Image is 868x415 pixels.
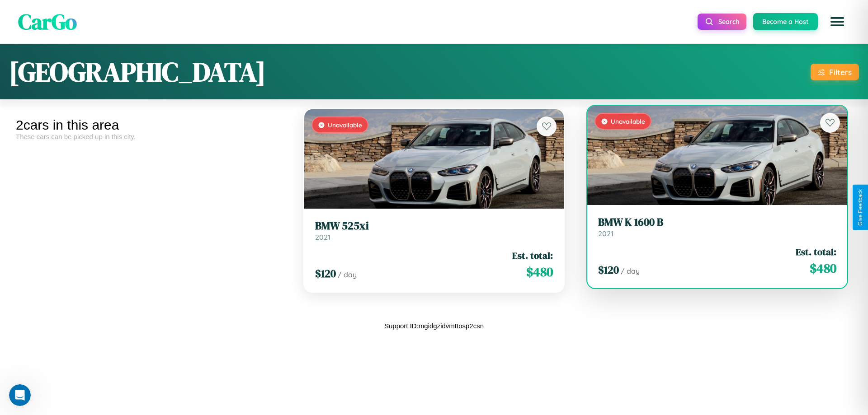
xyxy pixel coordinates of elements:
a: BMW K 1600 B2021 [598,216,836,238]
iframe: Intercom live chat [9,384,31,406]
button: Become a Host [753,13,818,30]
button: Filters [811,64,859,80]
span: Search [718,18,739,26]
button: Open menu [825,9,850,34]
span: CarGo [18,7,77,37]
a: BMW 525xi2021 [315,219,553,242]
span: $ 120 [315,266,336,281]
div: These cars can be picked up in this city. [16,133,286,140]
span: 2021 [315,233,330,242]
span: Unavailable [611,117,645,125]
h3: BMW 525xi [315,219,553,233]
span: / day [621,266,640,275]
button: Search [698,14,746,30]
p: Support ID: mgidgzidvmttosp2csn [384,320,484,332]
h1: [GEOGRAPHIC_DATA] [9,53,266,90]
span: Unavailable [328,121,362,129]
div: Filters [829,67,852,77]
div: 2 cars in this area [16,117,286,133]
span: Est. total: [512,249,553,262]
span: / day [338,270,357,279]
span: $ 120 [598,262,619,277]
span: $ 480 [526,263,553,281]
div: Give Feedback [857,189,863,226]
span: $ 480 [810,259,836,277]
span: 2021 [598,229,613,238]
span: Est. total: [796,245,836,258]
h3: BMW K 1600 B [598,216,836,229]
